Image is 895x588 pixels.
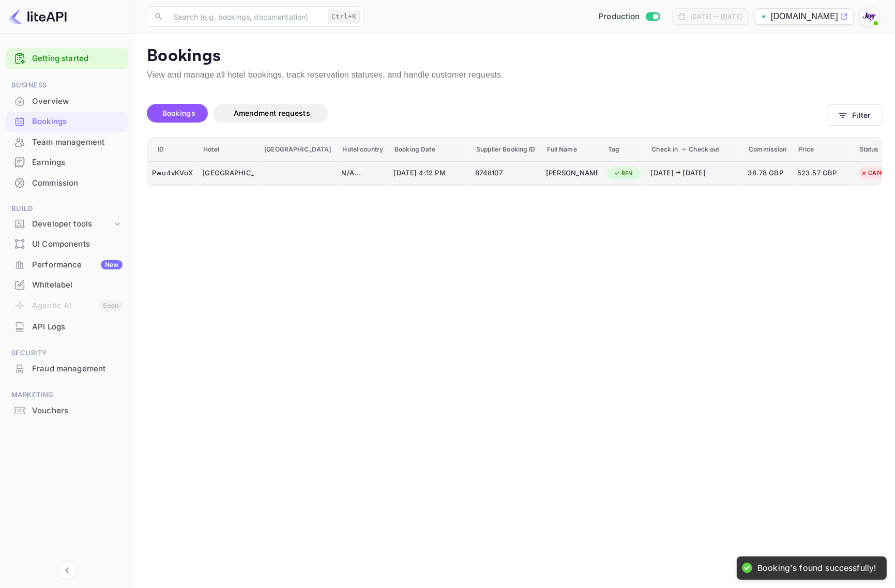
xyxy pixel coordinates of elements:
[650,168,738,178] div: [DATE] [DATE]
[337,138,389,162] th: Hotel country
[6,112,128,131] a: Bookings
[771,10,838,23] p: [DOMAIN_NAME]
[6,173,128,192] a: Commission
[259,138,337,162] th: [GEOGRAPHIC_DATA]
[6,48,128,69] div: Getting started
[32,279,123,291] div: Whitelabel
[32,321,123,333] div: API Logs
[594,11,664,23] div: Switch to Sandbox mode
[6,80,128,91] span: Business
[32,259,123,271] div: Performance
[6,153,128,172] a: Earnings
[168,6,324,27] input: Search (e.g. bookings, documentation)
[202,165,254,182] div: Hilton Bali Resort
[598,11,640,23] span: Production
[6,389,128,401] span: Marketing
[6,401,128,421] div: Vouchers
[6,275,128,295] div: Whitelabel
[6,132,128,153] div: Team management
[32,405,123,417] div: Vouchers
[341,165,384,182] div: N/A
[793,138,854,162] th: Price
[828,104,883,126] button: Filter
[328,10,360,23] div: Ctrl+K
[234,109,310,117] span: Amendment requests
[32,96,123,108] div: Overview
[6,215,128,233] div: Developer tools
[6,92,128,111] a: Overview
[147,46,883,67] p: Bookings
[32,137,123,148] div: Team management
[6,173,128,193] div: Commission
[162,109,195,117] span: Bookings
[6,112,128,132] div: Bookings
[651,143,737,156] span: Check in Check out
[797,168,849,179] span: 523.57 GBP
[6,317,128,336] a: API Logs
[101,260,123,269] div: New
[6,317,128,337] div: API Logs
[757,563,876,574] div: Booking's found successfully!
[58,561,77,580] button: Collapse navigation
[475,165,536,182] div: 8748107
[6,203,128,215] span: Build
[6,255,128,275] div: PerformanceNew
[546,165,598,182] div: Krishanthi Palihawadana
[198,138,259,162] th: Hotel
[743,138,792,162] th: Commission
[389,138,471,162] th: Booking Date
[6,234,128,254] div: UI Components
[147,138,198,162] th: ID
[690,12,742,21] div: [DATE] — [DATE]
[393,168,466,179] span: [DATE] 4:12 PM
[6,255,128,274] a: PerformanceNew
[32,238,123,250] div: UI Components
[541,138,602,162] th: Full Name
[32,157,123,169] div: Earnings
[6,348,128,359] span: Security
[147,69,883,81] p: View and manage all hotel bookings, track reservation statuses, and handle customer requests.
[6,275,128,294] a: Whitelabel
[32,116,123,128] div: Bookings
[607,167,640,180] div: RFN
[32,363,123,375] div: Fraud management
[32,218,112,230] div: Developer tools
[147,104,828,123] div: account-settings tabs
[32,177,123,189] div: Commission
[32,53,123,65] a: Getting started
[152,165,193,182] div: Pwu4vKVoX
[471,138,541,162] th: Supplier Booking ID
[6,153,128,173] div: Earnings
[6,401,128,420] a: Vouchers
[341,168,384,178] div: N/A ...
[602,138,646,162] th: Tag
[8,8,67,25] img: LiteAPI logo
[6,92,128,112] div: Overview
[6,359,128,379] div: Fraud management
[748,168,787,179] span: 38.78 GBP
[6,359,128,378] a: Fraud management
[6,234,128,253] a: UI Components
[861,8,877,25] img: With Joy
[6,132,128,152] a: Team management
